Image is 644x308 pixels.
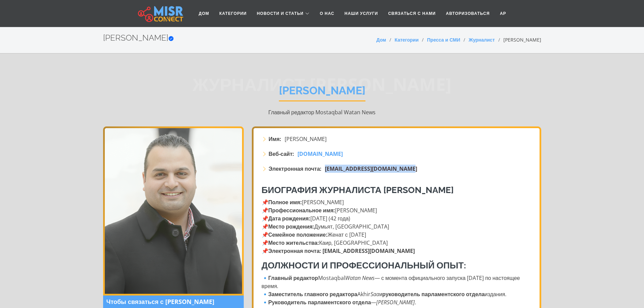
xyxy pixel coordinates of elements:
a: Новости и статьи [252,7,315,20]
a: Категории [395,37,419,43]
a: О нас [315,7,339,20]
font: 🔹 [262,299,268,306]
font: [PERSON_NAME] [335,207,377,214]
font: . [415,299,416,306]
a: Наши услуги [339,7,383,20]
font: [EMAIL_ADDRESS][DOMAIN_NAME] [323,247,415,255]
font: 📌 [262,231,268,238]
a: Авторизоваться [441,7,495,20]
font: [DATE] (42 года) [310,215,350,222]
font: Наши услуги [344,11,378,16]
a: АР [495,7,511,20]
font: [EMAIL_ADDRESS][DOMAIN_NAME] [325,165,417,172]
a: Пресса и СМИ [427,37,460,43]
img: Ахмед Нассеф [103,126,244,295]
a: Связаться с нами [383,7,441,20]
font: Электронная почта: [269,165,322,172]
font: Электронная почта: [268,247,321,255]
svg: Подтвержденный аккаунт [168,36,174,41]
font: АР [500,11,506,16]
img: main.misr_connect [138,5,183,22]
font: Каир, [GEOGRAPHIC_DATA] [319,239,388,246]
font: [PERSON_NAME] [285,135,327,143]
font: Главный редактор [268,274,318,282]
font: издания. [485,290,507,298]
font: Главный редактор Mostaqbal Watan News [268,109,376,116]
font: 📌 [262,198,268,206]
a: Дом [194,7,214,20]
font: руководитель парламентского отдела [382,290,485,298]
font: Место рождения: [268,223,314,230]
font: Mostaqbal [318,274,345,282]
font: и [379,290,382,298]
font: Категории [219,11,247,16]
font: Семейное положение: [268,231,328,238]
font: 📌 [262,223,268,230]
font: [PERSON_NAME] [279,84,365,97]
font: [PERSON_NAME] [503,37,541,43]
font: Веб-сайт: [269,150,294,158]
font: 📌 [262,215,268,222]
font: Связаться с нами [388,11,436,16]
font: 📌 [262,207,268,214]
font: Заместитель главного редактора [268,290,357,298]
font: Чтобы связаться с [PERSON_NAME] [106,298,214,306]
font: Saa [371,290,379,298]
font: Имя: [269,135,282,143]
a: [EMAIL_ADDRESS][DOMAIN_NAME] [325,165,417,173]
font: Новости и статьи [257,11,304,16]
font: [DOMAIN_NAME] [297,150,343,158]
font: Авторизоваться [446,11,490,16]
font: Женат с [DATE] [328,231,366,238]
font: 🔹 [262,290,268,298]
font: Akhir [357,290,371,298]
a: [DOMAIN_NAME] [297,150,343,158]
font: — с момента официального запуска [DATE] по настоящее время. [262,274,520,290]
font: [PERSON_NAME] [376,299,415,306]
a: Журналист [469,37,495,43]
font: [PERSON_NAME] [103,33,168,43]
a: Категории [214,7,252,20]
font: Думьят, [GEOGRAPHIC_DATA] [314,223,389,230]
font: Профессиональное имя: [268,207,335,214]
font: Watan News [345,274,375,282]
font: Дата рождения: [268,215,311,222]
font: О нас [320,11,334,16]
a: Дом [376,37,386,43]
font: Место жительства: [268,239,319,246]
font: 🔹 [262,274,268,282]
font: Должности и профессиональный опыт: [262,260,466,270]
font: [PERSON_NAME] [302,198,344,206]
font: 📌 [262,239,268,246]
font: Биография журналиста [PERSON_NAME] [262,185,454,195]
font: Полное имя: [268,198,302,206]
font: Руководитель парламентского отдела [268,299,371,306]
font: 📌 [262,247,268,255]
font: Дом [199,11,209,16]
font: Журналист [PERSON_NAME] [193,72,452,96]
font: — [371,299,376,306]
